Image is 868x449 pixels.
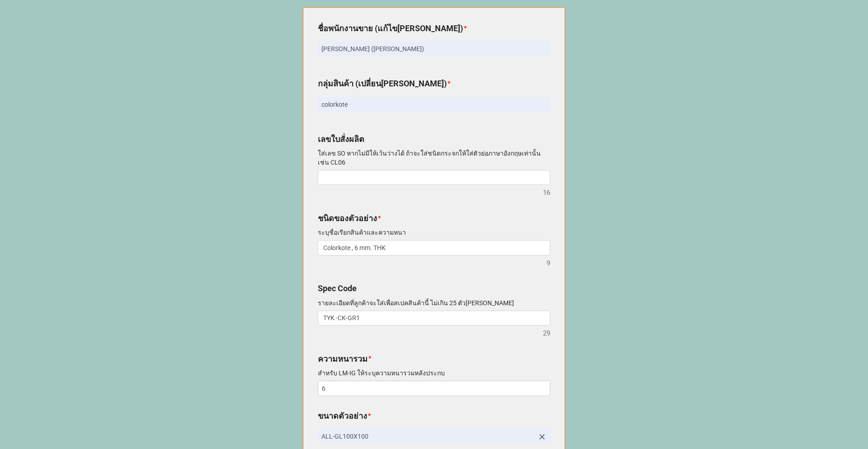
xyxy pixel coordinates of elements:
small: 29 [543,328,550,339]
p: [PERSON_NAME] ([PERSON_NAME]) [321,44,547,53]
p: ระบุชื่อเรียกสินค้าและความหนา [318,228,550,237]
label: ความหนารวม [318,353,368,365]
label: กลุ่มสินค้า (เปลี่ยน[PERSON_NAME]) [318,77,447,90]
p: colorkote [321,100,547,109]
p: ALL-GL100X100 [321,432,534,441]
label: เลขใบสั่งผลิต [318,133,364,146]
p: ใส่เลข SO หากไม่มีให้เว้นว่างได้ ถ้าจะใส่ชนิดกระจกให้ใส่ตัวย่อภาษาอังกฤษเท่านั้น เช่น CL06 [318,149,550,167]
small: 16 [543,188,550,199]
p: รายละเอียดที่ลูกค้าจะใส่เพื่อสเปคสินค้านี้ ไม่เกิน 25 ตัว[PERSON_NAME] [318,298,550,307]
p: สำหรับ LM-IG ให้ระบุความหนารวมหลังประกบ [318,369,550,378]
label: ชนิดของตัวอย่าง [318,212,377,225]
label: ขนาดตัวอย่าง [318,410,367,422]
label: Spec Code [318,282,357,295]
small: 9 [547,258,550,269]
label: ชื่อพนักงานขาย (แก้ไข[PERSON_NAME]) [318,22,463,35]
